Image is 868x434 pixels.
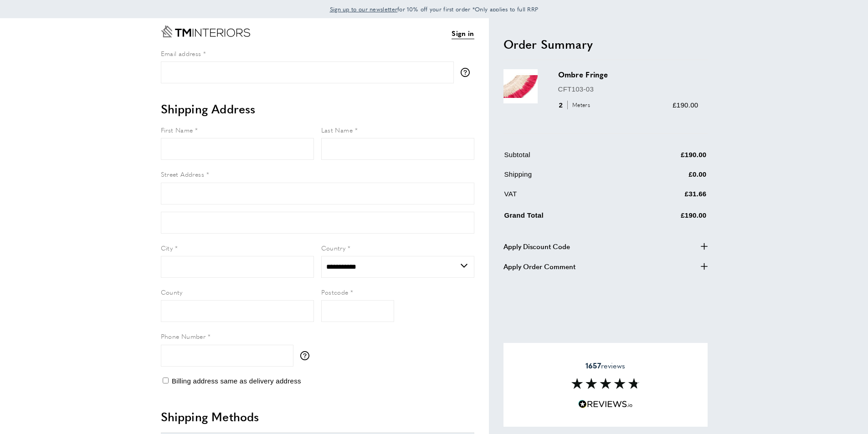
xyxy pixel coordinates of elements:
[558,100,593,111] div: 2
[504,189,627,206] td: VAT
[504,149,627,167] td: Subtotal
[578,400,633,408] img: Reviews.io 5 stars
[321,243,346,252] span: Country
[321,287,349,296] span: Postcode
[627,189,707,206] td: £31.66
[504,169,627,187] td: Shipping
[461,68,474,77] button: More information
[161,332,206,341] span: Phone Number
[627,208,707,228] td: £190.00
[558,84,699,95] p: CFT103-03
[504,208,627,228] td: Grand Total
[161,125,193,134] span: First Name
[161,243,173,252] span: City
[586,360,601,371] strong: 1657
[163,378,169,383] input: Billing address same as delivery address
[330,5,398,13] span: Sign up to our newsletter
[161,101,474,117] h2: Shipping Address
[330,5,398,14] a: Sign up to our newsletter
[161,26,250,37] a: Go to Home page
[321,125,353,134] span: Last Name
[172,377,301,385] span: Billing address same as delivery address
[558,69,699,80] h3: Ombre Fringe
[567,101,592,109] span: Meters
[503,69,538,103] img: Ombre Fringe
[586,361,625,370] span: reviews
[503,241,570,252] span: Apply Discount Code
[161,169,205,179] span: Street Address
[161,49,201,58] span: Email address
[161,287,183,296] span: County
[161,408,474,425] h2: Shipping Methods
[673,101,698,109] span: £190.00
[503,36,708,52] h2: Order Summary
[627,149,707,167] td: £190.00
[330,5,539,13] span: for 10% off your first order *Only applies to full RRP
[627,169,707,187] td: £0.00
[452,28,474,39] a: Sign in
[571,378,640,389] img: Reviews section
[503,261,575,272] span: Apply Order Comment
[300,351,314,360] button: More information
